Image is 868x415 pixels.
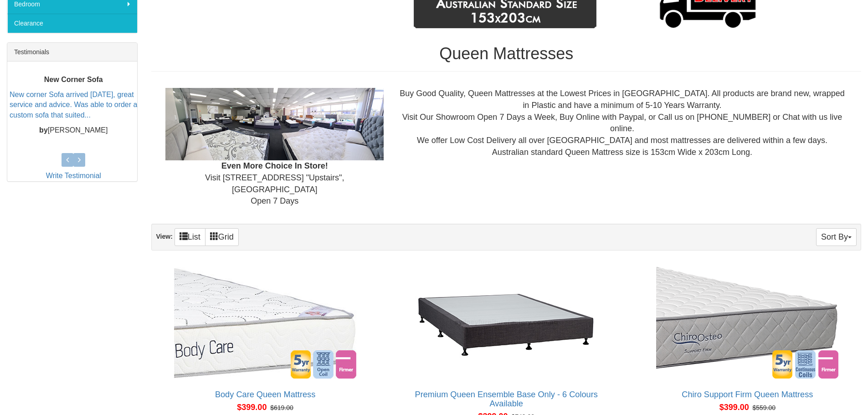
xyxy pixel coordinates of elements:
[46,172,101,179] a: Write Testimonial
[151,45,861,63] h1: Queen Mattresses
[413,265,600,381] img: Premium Queen Ensemble Base Only - 6 Colours Available
[221,161,328,170] b: Even More Choice In Store!
[165,88,384,160] img: Showroom
[10,125,137,136] p: [PERSON_NAME]
[682,390,813,399] a: Chiro Support Firm Queen Mattress
[390,88,854,158] div: Buy Good Quality, Queen Mattresses at the Lowest Prices in [GEOGRAPHIC_DATA]. All products are br...
[753,404,776,411] del: $559.00
[10,90,137,119] a: New corner Sofa arrived [DATE], great service and advice. Was able to order a custom sofa that su...
[215,390,315,399] a: Body Care Queen Mattress
[654,265,841,381] img: Chiro Support Firm Queen Mattress
[156,233,172,240] strong: View:
[270,404,293,411] del: $619.00
[7,14,137,33] a: Clearance
[719,403,749,412] span: $399.00
[415,390,598,408] a: Premium Queen Ensemble Base Only - 6 Colours Available
[237,403,267,412] span: $399.00
[159,88,390,207] div: Visit [STREET_ADDRESS] "Upstairs", [GEOGRAPHIC_DATA] Open 7 Days
[39,126,48,134] b: by
[7,43,137,61] div: Testimonials
[205,228,239,246] a: Grid
[816,228,857,246] button: Sort By
[44,76,103,83] b: New Corner Sofa
[175,228,205,246] a: List
[172,265,359,381] img: Body Care Queen Mattress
